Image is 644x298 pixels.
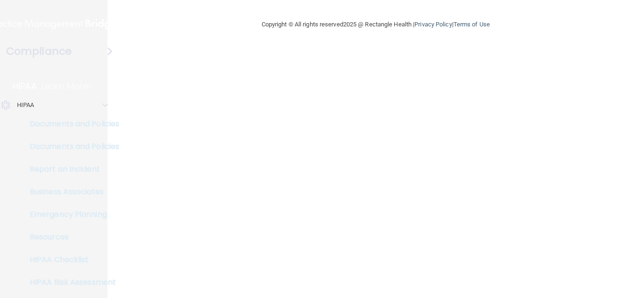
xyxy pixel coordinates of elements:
a: Terms of Use [454,21,490,28]
p: Emergency Planning [6,210,135,219]
p: HIPAA [17,99,34,111]
p: Learn More! [41,81,91,92]
p: HIPAA Checklist [6,255,135,265]
div: Copyright © All rights reserved 2025 @ Rectangle Health | | [204,9,548,40]
p: Resources [6,232,135,242]
p: Business Associates [6,187,135,197]
h4: Compliance [6,45,72,58]
p: Report an Incident [6,165,135,174]
a: Privacy Policy [414,21,452,28]
p: HIPAA Risk Assessment [6,278,135,287]
p: HIPAA [13,81,37,92]
p: Documents and Policies [6,119,135,129]
p: Documents and Policies [6,142,135,151]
